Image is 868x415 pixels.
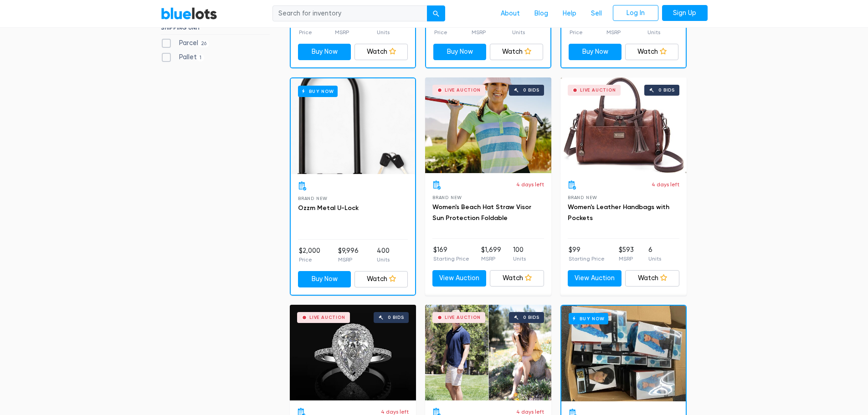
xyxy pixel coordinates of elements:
[198,40,210,47] span: 26
[561,306,686,401] a: Buy Now
[490,270,544,287] a: Watch
[354,271,408,287] a: Watch
[513,245,526,263] li: 100
[388,315,404,320] div: 0 bids
[648,255,661,263] p: Units
[354,44,408,60] a: Watch
[197,54,205,61] span: 1
[161,7,217,20] a: BlueLots
[625,44,678,60] a: Watch
[377,256,390,264] p: Units
[433,44,487,60] a: Buy Now
[647,28,660,36] p: Units
[512,28,525,36] p: Units
[569,245,605,263] li: $99
[338,246,359,264] li: $9,996
[290,305,416,400] a: Live Auction 0 bids
[527,5,555,22] a: Blog
[569,313,608,324] h6: Buy Now
[570,28,584,36] p: Price
[432,195,462,200] span: Brand New
[568,195,597,200] span: Brand New
[568,203,669,222] a: Women's Leather Handbags with Pockets
[555,5,584,22] a: Help
[662,5,708,21] a: Sign Up
[161,52,205,62] label: Pallet
[161,25,270,35] h6: SHIPPING UNIT
[569,255,605,263] p: Starting Price
[298,204,359,212] a: Ozzm Metal U-Lock
[432,203,531,222] a: Women's Beach Hat Straw Visor Sun Protection Foldable
[299,246,320,264] li: $2,000
[432,270,487,287] a: View Auction
[516,180,544,189] p: 4 days left
[648,245,661,263] li: 6
[606,28,624,36] p: MSRP
[658,88,675,92] div: 0 bids
[513,255,526,263] p: Units
[613,5,658,21] a: Log In
[569,44,622,60] a: Buy Now
[298,196,328,201] span: Brand New
[445,315,481,320] div: Live Auction
[560,77,687,173] a: Live Auction 0 bids
[425,77,551,173] a: Live Auction 0 bids
[580,88,616,92] div: Live Auction
[472,28,493,36] p: MSRP
[377,28,390,36] p: Units
[490,44,543,60] a: Watch
[425,305,551,400] a: Live Auction 0 bids
[481,255,501,263] p: MSRP
[523,88,539,92] div: 0 bids
[298,44,351,60] a: Buy Now
[523,315,539,320] div: 0 bids
[299,28,313,36] p: Price
[625,270,679,287] a: Watch
[299,256,320,264] p: Price
[298,271,351,287] a: Buy Now
[652,180,679,189] p: 4 days left
[377,246,390,264] li: 400
[161,38,210,48] label: Parcel
[338,256,359,264] p: MSRP
[291,78,415,174] a: Buy Now
[433,245,469,263] li: $169
[309,315,345,320] div: Live Auction
[434,28,452,36] p: Price
[619,255,634,263] p: MSRP
[298,86,338,97] h6: Buy Now
[584,5,609,22] a: Sell
[445,88,481,92] div: Live Auction
[272,5,427,22] input: Search for inventory
[619,245,634,263] li: $593
[335,28,355,36] p: MSRP
[481,245,501,263] li: $1,699
[433,255,469,263] p: Starting Price
[568,270,622,287] a: View Auction
[493,5,527,22] a: About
